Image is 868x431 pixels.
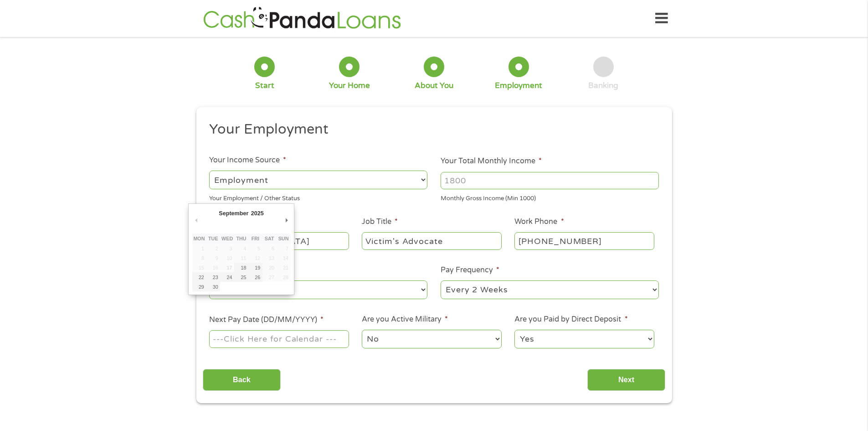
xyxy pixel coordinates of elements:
button: 26 [248,272,262,282]
abbr: Friday [252,236,259,241]
input: Use the arrow keys to pick a date [209,330,349,348]
label: Next Pay Date (DD/MM/YYYY) [209,315,324,325]
input: Cashier [362,232,501,249]
label: Your Income Source [209,156,286,165]
div: Start [255,81,274,91]
abbr: Tuesday [208,236,218,241]
label: Your Total Monthly Income [441,156,542,166]
div: Monthly Gross Income (Min 1000) [441,191,659,203]
button: 24 [220,272,234,282]
input: 1800 [441,172,659,189]
div: September [218,207,250,219]
div: Employment [495,81,542,91]
div: Your Employment / Other Status [209,191,427,203]
button: 19 [248,263,262,272]
button: 22 [192,272,206,282]
input: Back [203,369,281,391]
input: (231) 754-4010 [514,232,654,249]
button: 23 [206,272,220,282]
button: 29 [192,282,206,291]
abbr: Wednesday [221,236,233,241]
label: Pay Frequency [441,265,499,275]
button: Next Month [282,214,291,226]
abbr: Saturday [265,236,274,241]
label: Are you Active Military [362,315,448,324]
img: GetLoanNow Logo [200,5,404,31]
div: 2025 [250,207,265,219]
div: Banking [588,81,618,91]
div: About You [415,81,453,91]
button: 30 [206,282,220,291]
input: Next [587,369,665,391]
label: Job Title [362,217,398,227]
abbr: Monday [193,236,205,241]
button: 25 [234,272,248,282]
h2: Your Employment [209,120,652,139]
button: Previous Month [192,214,200,226]
label: Are you Paid by Direct Deposit [514,315,627,324]
div: Your Home [329,81,370,91]
label: Work Phone [514,217,564,227]
button: 18 [234,263,248,272]
abbr: Thursday [236,236,246,241]
abbr: Sunday [278,236,289,241]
